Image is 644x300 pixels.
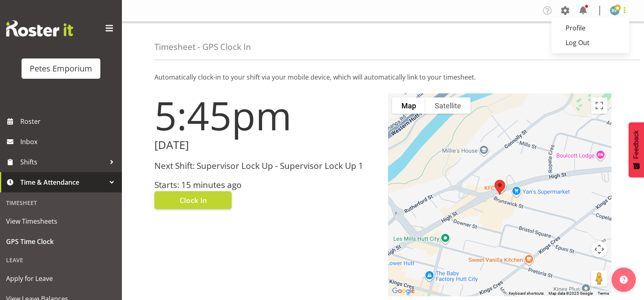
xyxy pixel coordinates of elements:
span: View Timesheets [6,215,116,227]
div: Timesheet [2,194,120,211]
button: Keyboard shortcuts [509,291,544,296]
a: Log Out [551,35,629,50]
span: Roster [20,115,118,127]
span: Apply for Leave [6,272,116,285]
button: Drag Pegman onto the map to open Street View [591,270,607,287]
span: Shifts [20,156,106,168]
img: Google [390,286,417,296]
img: reina-puketapu721.jpg [610,6,620,15]
a: Profile [551,21,629,35]
a: Apply for Leave [2,268,120,289]
span: Clock In [180,195,207,205]
button: Toggle fullscreen view [591,97,607,114]
a: Terms (opens in new tab) [598,291,609,296]
img: help-xxl-2.png [620,276,628,284]
span: Time & Attendance [20,176,106,188]
h3: Next Shift: Supervisor Lock Up - Supervisor Lock Up 1 [154,161,378,171]
button: Clock In [154,191,232,209]
span: Feedback [633,130,640,159]
a: View Timesheets [2,211,120,231]
button: Show street map [392,97,425,114]
p: Automatically clock-in to your shift via your mobile device, which will automatically link to you... [154,72,611,82]
a: Open this area in Google Maps (opens a new window) [390,286,417,296]
span: GPS Time Clock [6,235,116,248]
h3: Starts: 15 minutes ago [154,180,378,190]
button: Feedback - Show survey [629,122,644,177]
h2: [DATE] [154,139,378,151]
button: Show satellite imagery [425,97,471,114]
img: Rosterit website logo [6,20,73,37]
div: Petes Emporium [30,63,92,75]
span: Map data ©2025 Google [549,291,593,296]
div: Leave [2,252,120,268]
button: Map camera controls [591,241,607,257]
h4: Timesheet - GPS Clock In [154,42,251,52]
span: Inbox [20,136,118,148]
h1: 5:45pm [154,93,378,137]
a: GPS Time Clock [2,231,120,252]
